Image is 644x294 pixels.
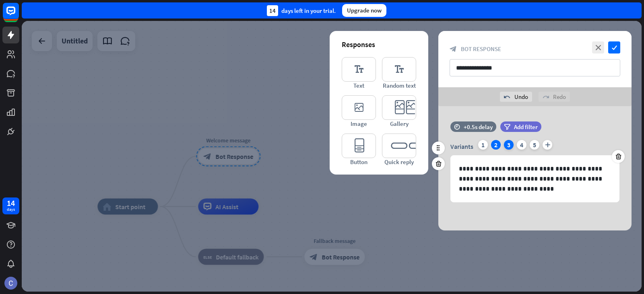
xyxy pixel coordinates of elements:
[450,45,457,53] i: block_bot_response
[517,140,526,150] div: 4
[7,199,15,207] div: 14
[2,197,19,214] a: 14 days
[539,92,570,102] div: Redo
[504,124,510,130] i: filter
[454,124,460,130] i: time
[450,142,473,150] span: Variants
[342,4,386,17] div: Upgrade now
[464,123,493,131] div: +0.5s delay
[491,140,501,150] div: 2
[7,207,15,212] div: days
[608,41,620,53] i: check
[267,5,278,16] div: 14
[478,140,488,150] div: 1
[500,92,532,102] div: Undo
[543,140,552,150] i: plus
[514,123,538,131] span: Add filter
[592,41,604,53] i: close
[504,140,514,150] div: 3
[6,3,31,27] button: Open LiveChat chat widget
[267,5,336,16] div: days left in your trial.
[504,94,510,100] i: undo
[530,140,539,150] div: 5
[543,94,549,100] i: redo
[461,45,501,53] span: Bot Response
